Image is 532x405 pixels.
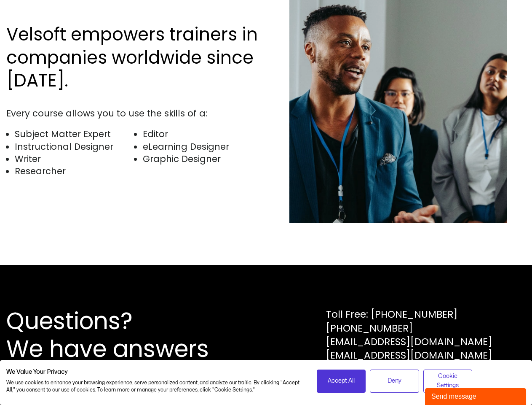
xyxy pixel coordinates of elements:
[143,128,262,140] li: Editor
[6,23,262,92] h2: Velsoft empowers trainers in companies worldwide since [DATE].
[6,307,239,363] h2: Questions? We have answers
[425,386,528,405] iframe: chat widget
[370,370,419,393] button: Deny all cookies
[15,140,134,153] li: Instructional Designer
[6,368,304,376] h2: We Value Your Privacy
[6,107,262,119] div: Every course allows you to use the skills of a:
[143,153,262,165] li: Graphic Designer
[388,376,401,386] span: Deny
[15,153,134,165] li: Writer
[326,308,492,362] div: Toll Free: [PHONE_NUMBER] [PHONE_NUMBER] [EMAIL_ADDRESS][DOMAIN_NAME] [EMAIL_ADDRESS][DOMAIN_NAME]
[423,370,473,393] button: Adjust cookie preferences
[328,376,355,386] span: Accept All
[6,379,304,394] p: We use cookies to enhance your browsing experience, serve personalized content, and analyze our t...
[15,165,134,177] li: Researcher
[15,128,134,140] li: Subject Matter Expert
[143,140,262,153] li: eLearning Designer
[317,370,366,393] button: Accept all cookies
[429,372,467,391] span: Cookie Settings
